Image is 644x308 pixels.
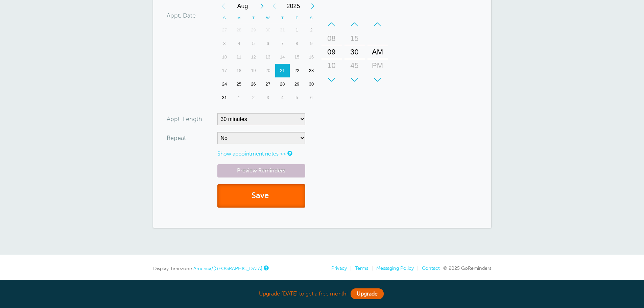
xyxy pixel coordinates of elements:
div: Wednesday, September 3 [261,91,275,104]
div: Thursday, August 14 [275,50,290,64]
div: 20 [261,64,275,77]
div: 15 [290,50,304,64]
a: Preview Reminders [217,164,305,177]
div: 7 [275,37,290,50]
div: Thursday, August 7 [275,37,290,50]
a: Privacy [331,265,347,271]
div: 45 [347,59,363,72]
label: Appt. Length [167,116,202,122]
a: Messaging Policy [376,265,414,271]
div: Sunday, July 27 [217,23,232,37]
div: Tuesday, August 5 [246,37,261,50]
div: 23 [304,64,319,77]
div: Thursday, August 28 [275,77,290,91]
a: Contact [422,265,440,271]
div: 26 [246,77,261,91]
div: Saturday, August 9 [304,37,319,50]
div: 1 [232,91,246,104]
div: Today, Thursday, August 21 [275,64,290,77]
a: Notes are for internal use only, and are not visible to your clients. [287,151,291,156]
div: Friday, August 8 [290,37,304,50]
div: Tuesday, August 12 [246,50,261,64]
div: Saturday, September 6 [304,91,319,104]
a: Show appointment notes >> [217,151,286,157]
div: Wednesday, July 30 [261,23,275,37]
div: Monday, July 28 [232,23,246,37]
div: 19 [246,64,261,77]
a: Terms [355,265,368,271]
div: 3 [261,91,275,104]
div: 27 [217,23,232,37]
div: Monday, September 1 [232,91,246,104]
div: Wednesday, August 27 [261,77,275,91]
div: 9 [304,37,319,50]
div: 25 [232,77,246,91]
a: This is the timezone being used to display dates and times to you on this device. Click the timez... [264,266,268,270]
th: F [290,13,304,23]
th: T [246,13,261,23]
div: 10 [324,59,340,72]
div: Tuesday, July 29 [246,23,261,37]
div: 28 [275,77,290,91]
div: Sunday, August 3 [217,37,232,50]
div: 18 [232,64,246,77]
div: 14 [275,50,290,64]
div: Saturday, August 16 [304,50,319,64]
div: Monday, August 25 [232,77,246,91]
div: 16 [304,50,319,64]
li: | [368,265,373,271]
div: Friday, August 1 [290,23,304,37]
div: 12 [246,50,261,64]
th: S [304,13,319,23]
div: AM [369,45,386,59]
li: | [347,265,352,271]
div: 10 [217,50,232,64]
span: © 2025 GoReminders [443,265,491,271]
div: Saturday, August 2 [304,23,319,37]
div: 30 [261,23,275,37]
div: Friday, August 22 [290,64,304,77]
div: Monday, August 18 [232,64,246,77]
div: Saturday, August 30 [304,77,319,91]
button: Save [217,184,305,208]
a: America/[GEOGRAPHIC_DATA] [193,266,262,271]
div: 08 [324,32,340,45]
th: M [232,13,246,23]
div: 11 [232,50,246,64]
div: 4 [232,37,246,50]
div: Hours [321,18,342,87]
div: 2 [246,91,261,104]
div: Monday, August 4 [232,37,246,50]
div: 21 [275,64,290,77]
th: S [217,13,232,23]
div: 09 [324,45,340,59]
div: 31 [275,23,290,37]
div: Sunday, August 17 [217,64,232,77]
th: W [261,13,275,23]
div: Thursday, July 31 [275,23,290,37]
div: Sunday, August 24 [217,77,232,91]
div: 30 [347,45,363,59]
div: 28 [232,23,246,37]
div: 6 [261,37,275,50]
div: 5 [246,37,261,50]
div: Upgrade [DATE] to get a free month! [153,287,491,301]
div: 31 [217,91,232,104]
div: Sunday, August 31 [217,91,232,104]
div: 13 [261,50,275,64]
div: 1 [290,23,304,37]
div: Sunday, August 10 [217,50,232,64]
div: Tuesday, August 19 [246,64,261,77]
div: Display Timezone: [153,265,268,271]
li: | [414,265,419,271]
div: Minutes [344,18,365,87]
div: Monday, August 11 [232,50,246,64]
div: 3 [217,37,232,50]
div: 5 [290,91,304,104]
div: 30 [304,77,319,91]
div: Wednesday, August 6 [261,37,275,50]
div: 11 [324,72,340,86]
div: Wednesday, August 20 [261,64,275,77]
div: 4 [275,91,290,104]
div: Saturday, August 23 [304,64,319,77]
